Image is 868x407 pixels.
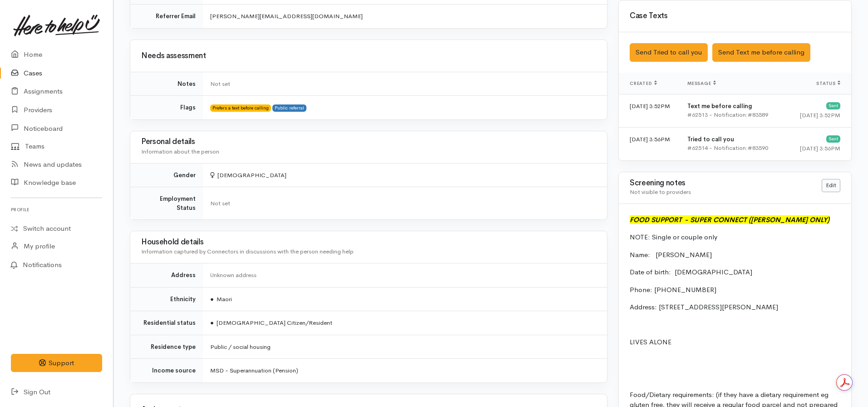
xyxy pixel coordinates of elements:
[210,79,596,89] div: Not set
[130,163,203,187] td: Gender
[210,295,232,303] span: Maori
[11,354,102,372] button: Support
[130,359,203,382] td: Income source
[630,215,829,224] b: FOOD SUPPORT - SUPER CONNECT ([PERSON_NAME] ONLY)
[630,267,840,278] p: Date of birth: [DEMOGRAPHIC_DATA]
[210,343,271,351] span: Public / social housing
[210,367,298,374] span: MSD - Superannuation (Pension)
[794,144,840,153] div: [DATE] 3:56PM
[210,319,332,327] span: [DEMOGRAPHIC_DATA] Citizen/Resident
[826,102,840,109] div: Sent
[687,102,752,110] b: Text me before calling
[130,187,203,220] td: Employment Status
[687,110,779,119] div: #62513 - Notification:#83589
[272,104,306,112] span: Public referral
[630,179,811,188] h3: Screening notes
[130,311,203,335] td: Residential status
[210,271,596,280] div: Unknown address
[630,232,840,243] p: NOTE: Single or couple only
[11,203,102,216] h6: Profile
[712,43,810,62] button: Send Text me before calling
[630,80,657,86] span: Created
[141,248,354,255] span: Information captured by Connectors in discussions with the person needing help
[687,144,779,153] div: #62514 - Notification:#83590
[210,319,214,327] span: ●
[141,138,596,146] h3: Personal details
[619,127,680,160] td: [DATE] 3:56PM
[130,263,203,288] td: Address
[630,43,708,62] button: Send Tried to call you
[210,104,271,112] span: Prefers a text before calling
[826,135,840,143] div: Sent
[210,199,230,207] span: Not set
[141,238,596,247] h3: Household details
[130,287,203,311] td: Ethnicity
[130,96,203,119] td: Flags
[210,171,286,179] span: [DEMOGRAPHIC_DATA]
[210,12,363,20] span: [PERSON_NAME][EMAIL_ADDRESS][DOMAIN_NAME]
[141,148,219,155] span: Information about the person
[794,111,840,120] div: [DATE] 3:52PM
[816,80,840,86] span: Status
[687,80,716,86] span: Message
[630,302,840,313] p: Address: [STREET_ADDRESS][PERSON_NAME]
[630,337,840,347] p: LIVES ALONE
[130,72,203,96] td: Notes
[141,52,596,60] h3: Needs assessment
[630,285,840,295] p: Phone: [PHONE_NUMBER]
[630,12,840,20] h3: Case Texts
[210,295,214,303] span: ●
[619,94,680,127] td: [DATE] 3:52PM
[130,335,203,359] td: Residence type
[630,250,840,260] p: Name: [PERSON_NAME]
[687,135,734,143] b: Tried to call you
[130,5,203,28] td: Referrer Email
[630,188,811,197] div: Not visible to providers
[822,179,840,192] a: Edit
